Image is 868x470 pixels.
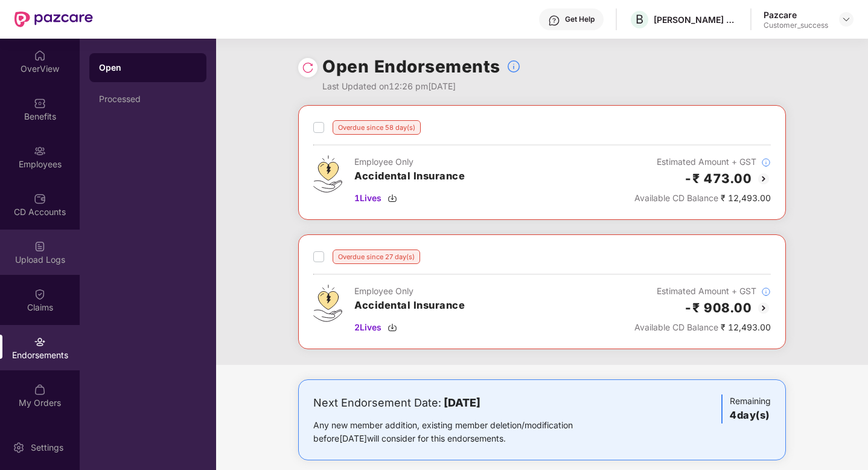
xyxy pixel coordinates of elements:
div: Employee Only [354,285,465,298]
img: svg+xml;base64,PHN2ZyBpZD0iSG9tZSIgeG1sbnM9Imh0dHA6Ly93d3cudzMub3JnLzIwMDAvc3ZnIiB3aWR0aD0iMjAiIG... [34,50,46,62]
img: svg+xml;base64,PHN2ZyBpZD0iRW5kb3JzZW1lbnRzIiB4bWxucz0iaHR0cDovL3d3dy53My5vcmcvMjAwMC9zdmciIHdpZH... [34,336,46,348]
img: svg+xml;base64,PHN2ZyBpZD0iSW5mb18tXzMyeDMyIiBkYXRhLW5hbWU9IkluZm8gLSAzMngzMiIgeG1sbnM9Imh0dHA6Ly... [761,287,771,297]
div: Pazcare [764,9,828,21]
h3: Accidental Insurance [354,298,465,314]
img: svg+xml;base64,PHN2ZyBpZD0iRHJvcGRvd24tMzJ4MzIiIHhtbG5zPSJodHRwOi8vd3d3LnczLm9yZy8yMDAwL3N2ZyIgd2... [841,14,851,24]
div: ₹ 12,493.00 [634,321,771,334]
div: Overdue since 58 day(s) [333,120,421,135]
img: svg+xml;base64,PHN2ZyBpZD0iUmVsb2FkLTMyeDMyIiB4bWxucz0iaHR0cDovL3d3dy53My5vcmcvMjAwMC9zdmciIHdpZH... [302,62,314,74]
h1: Open Endorsements [322,53,500,80]
img: svg+xml;base64,PHN2ZyBpZD0iSW5mb18tXzMyeDMyIiBkYXRhLW5hbWU9IkluZm8gLSAzMngzMiIgeG1sbnM9Imh0dHA6Ly... [506,59,521,74]
div: Employee Only [354,155,465,169]
img: svg+xml;base64,PHN2ZyB4bWxucz0iaHR0cDovL3d3dy53My5vcmcvMjAwMC9zdmciIHdpZHRoPSI0OS4zMjEiIGhlaWdodD... [313,155,342,193]
div: Customer_success [764,21,828,30]
div: ₹ 12,493.00 [634,192,771,205]
img: svg+xml;base64,PHN2ZyBpZD0iRG93bmxvYWQtMzJ4MzIiIHhtbG5zPSJodHRwOi8vd3d3LnczLm9yZy8yMDAwL3N2ZyIgd2... [388,323,397,332]
div: Remaining [721,394,771,423]
img: svg+xml;base64,PHN2ZyBpZD0iRW1wbG95ZWVzIiB4bWxucz0iaHR0cDovL3d3dy53My5vcmcvMjAwMC9zdmciIHdpZHRoPS... [34,145,46,157]
img: svg+xml;base64,PHN2ZyBpZD0iU2V0dGluZy0yMHgyMCIgeG1sbnM9Imh0dHA6Ly93d3cudzMub3JnLzIwMDAvc3ZnIiB3aW... [13,442,25,454]
img: svg+xml;base64,PHN2ZyBpZD0iVXBsb2FkX0xvZ3MiIGRhdGEtbmFtZT0iVXBsb2FkIExvZ3MiIHhtbG5zPSJodHRwOi8vd3... [34,240,46,253]
img: New Pazcare Logo [14,11,93,27]
img: svg+xml;base64,PHN2ZyBpZD0iSW5mb18tXzMyeDMyIiBkYXRhLW5hbWU9IkluZm8gLSAzMngzMiIgeG1sbnM9Imh0dHA6Ly... [761,158,771,167]
span: Available CD Balance [634,322,718,332]
span: 2 Lives [354,321,381,334]
span: 1 Lives [354,192,381,205]
div: Open [99,62,197,74]
div: Estimated Amount + GST [634,285,771,298]
img: svg+xml;base64,PHN2ZyBpZD0iQ2xhaW0iIHhtbG5zPSJodHRwOi8vd3d3LnczLm9yZy8yMDAwL3N2ZyIgd2lkdGg9IjIwIi... [34,288,46,300]
img: svg+xml;base64,PHN2ZyBpZD0iQ0RfQWNjb3VudHMiIGRhdGEtbmFtZT0iQ0QgQWNjb3VudHMiIHhtbG5zPSJodHRwOi8vd3... [34,193,46,205]
span: B [636,12,643,27]
div: Settings [27,442,67,454]
div: [PERSON_NAME] SOLUTIONS INDIA PRIVATE LIMITED [654,14,738,25]
h2: -₹ 473.00 [684,169,752,188]
img: svg+xml;base64,PHN2ZyBpZD0iQmVuZWZpdHMiIHhtbG5zPSJodHRwOi8vd3d3LnczLm9yZy8yMDAwL3N2ZyIgd2lkdGg9Ij... [34,97,46,109]
div: Any new member addition, existing member deletion/modification before [DATE] will consider for th... [313,419,611,445]
div: Overdue since 27 day(s) [333,249,420,264]
h3: 4 day(s) [730,408,771,423]
h2: -₹ 908.00 [684,298,752,318]
span: Available CD Balance [634,193,718,203]
div: Processed [99,94,197,104]
h3: Accidental Insurance [354,169,465,184]
img: svg+xml;base64,PHN2ZyBpZD0iSGVscC0zMngzMiIgeG1sbnM9Imh0dHA6Ly93d3cudzMub3JnLzIwMDAvc3ZnIiB3aWR0aD... [548,14,560,27]
div: Last Updated on 12:26 pm[DATE] [322,80,521,93]
img: svg+xml;base64,PHN2ZyBpZD0iRG93bmxvYWQtMzJ4MzIiIHhtbG5zPSJodHRwOi8vd3d3LnczLm9yZy8yMDAwL3N2ZyIgd2... [388,193,397,203]
img: svg+xml;base64,PHN2ZyB4bWxucz0iaHR0cDovL3d3dy53My5vcmcvMjAwMC9zdmciIHdpZHRoPSI0OS4zMjEiIGhlaWdodD... [313,285,342,322]
div: Estimated Amount + GST [634,155,771,169]
img: svg+xml;base64,PHN2ZyBpZD0iQmFjay0yMHgyMCIgeG1sbnM9Imh0dHA6Ly93d3cudzMub3JnLzIwMDAvc3ZnIiB3aWR0aD... [756,172,771,186]
img: svg+xml;base64,PHN2ZyBpZD0iQmFjay0yMHgyMCIgeG1sbnM9Imh0dHA6Ly93d3cudzMub3JnLzIwMDAvc3ZnIiB3aWR0aD... [756,301,771,315]
div: Get Help [565,14,595,24]
b: [DATE] [444,396,480,409]
img: svg+xml;base64,PHN2ZyBpZD0iTXlfT3JkZXJzIiBkYXRhLW5hbWU9Ik15IE9yZGVycyIgeG1sbnM9Imh0dHA6Ly93d3cudz... [34,384,46,396]
div: Next Endorsement Date: [313,394,611,411]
